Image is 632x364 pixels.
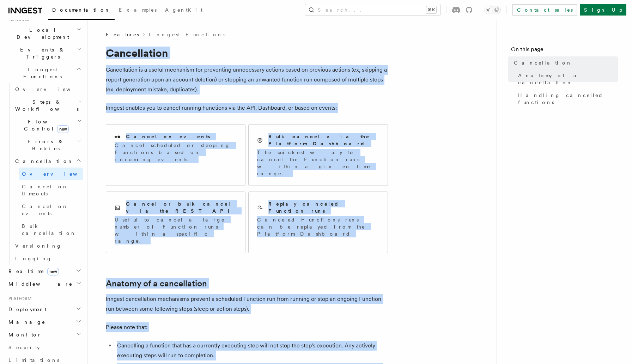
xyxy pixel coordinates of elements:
button: Deployment [6,303,83,316]
span: Handling cancelled functions [518,92,618,106]
button: Cancellation [12,155,83,168]
kbd: ⌘K [426,6,436,13]
span: Flow Control [12,118,78,132]
span: Events & Triggers [6,46,77,60]
span: Cancel on timeouts [22,184,68,196]
button: Search...⌘K [305,4,440,16]
span: new [47,268,59,275]
p: Inngest enables you to cancel running Functions via the API, Dashboard, or based on events: [106,103,388,113]
a: Bulk cancellation [19,220,83,239]
span: Documentation [52,7,110,13]
button: Flow Controlnew [12,115,83,135]
span: Versioning [15,243,62,249]
button: Middleware [6,278,83,290]
span: Local Development [6,26,77,41]
span: Overview [22,171,95,177]
button: Errors & Retries [12,135,83,155]
a: Sign Up [580,4,626,16]
a: Anatomy of a cancellation [106,279,207,289]
a: Cancellation [511,56,618,69]
a: Cancel on timeouts [19,180,83,200]
button: Local Development [6,24,83,43]
span: Examples [119,7,157,13]
a: Cancel on eventsCancel scheduled or sleeping Functions based on incoming events. [106,124,245,186]
span: Cancellation [12,158,73,165]
span: new [57,125,69,133]
span: Security [8,345,40,350]
p: Cancellation is a useful mechanism for preventing unnecessary actions based on previous actions (... [106,65,388,95]
span: Platform [6,296,32,302]
h2: Cancel on events [126,133,210,140]
span: Anatomy of a cancellation [518,72,618,86]
button: Realtimenew [6,265,83,278]
a: Documentation [48,2,115,20]
a: AgentKit [161,2,207,19]
h4: On this page [511,45,618,56]
p: Cancel scheduled or sleeping Functions based on incoming events. [115,142,237,163]
span: Middleware [6,280,73,287]
button: Manage [6,316,83,328]
span: Overview [15,86,88,92]
a: Cancel on events [19,200,83,220]
p: The quickest way to cancel the Function runs within a given time range. [257,149,379,177]
span: Manage [6,318,45,326]
p: Useful to cancel a large number of Function runs within a specific range. [115,216,237,244]
a: Contact sales [512,4,577,16]
a: Anatomy of a cancellation [515,69,618,89]
span: Inngest Functions [6,66,76,80]
span: Steps & Workflows [12,98,79,113]
h2: Bulk cancel via the Platform Dashboard [268,133,379,147]
span: Features [106,31,139,38]
a: Versioning [12,239,83,252]
button: Inngest Functions [6,63,83,83]
p: Please note that: [106,322,388,332]
a: Bulk cancel via the Platform DashboardThe quickest way to cancel the Function runs within a given... [248,124,388,186]
li: Cancelling a function that has a currently executing step will not stop the step's execution. Any... [115,341,388,360]
span: Monitor [6,331,42,338]
span: Logging [15,256,52,261]
span: Cancellation [514,59,572,66]
p: Canceled Functions runs can be replayed from the Platform Dashboard [257,216,379,237]
h1: Cancellation [106,47,388,59]
span: Realtime [6,268,59,275]
a: Replay canceled Function runsCanceled Functions runs can be replayed from the Platform Dashboard [248,192,388,253]
button: Toggle dark mode [484,6,501,14]
span: Cancel on events [22,204,68,216]
a: Cancel or bulk cancel via the REST APIUseful to cancel a large number of Function runs within a s... [106,192,245,253]
button: Steps & Workflows [12,96,83,115]
span: Bulk cancellation [22,223,76,236]
span: Deployment [6,306,47,313]
button: Monitor [6,328,83,341]
div: Inngest Functions [6,83,83,265]
a: Inngest Functions [149,31,225,38]
div: Cancellation [12,168,83,239]
h2: Cancel or bulk cancel via the REST API [126,200,237,214]
a: Overview [12,83,83,96]
span: Limitations [8,357,59,363]
button: Events & Triggers [6,43,83,63]
a: Overview [19,168,83,180]
a: Examples [115,2,161,19]
span: Errors & Retries [12,138,77,152]
a: Logging [12,252,83,265]
p: Inngest cancellation mechanisms prevent a scheduled Function run from running or stop an ongoing ... [106,294,388,314]
a: Handling cancelled functions [515,89,618,109]
span: AgentKit [165,7,202,13]
h2: Replay canceled Function runs [268,200,379,214]
a: Security [6,341,83,354]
